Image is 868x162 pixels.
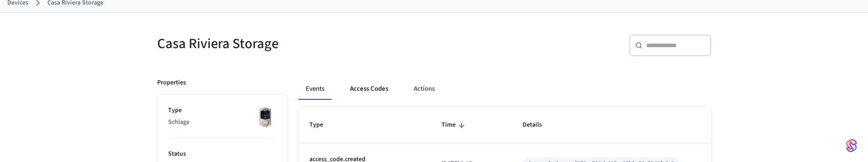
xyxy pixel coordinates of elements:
[846,138,857,153] img: SeamLogoGradient.69752ec5.svg
[157,34,429,53] h5: Casa Riviera Storage
[298,78,711,100] div: ant example
[168,106,277,115] p: Type
[254,106,277,128] img: Schlage Sense Smart Deadbolt with Camelot Trim, Front
[406,78,442,100] button: Actions
[309,118,335,132] span: Type
[523,118,554,132] span: Details
[343,78,395,100] button: Access Codes
[442,118,467,132] span: Time
[298,78,332,100] button: Events
[168,149,277,159] p: Status
[168,118,277,127] p: Schlage
[157,78,186,88] p: Properties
